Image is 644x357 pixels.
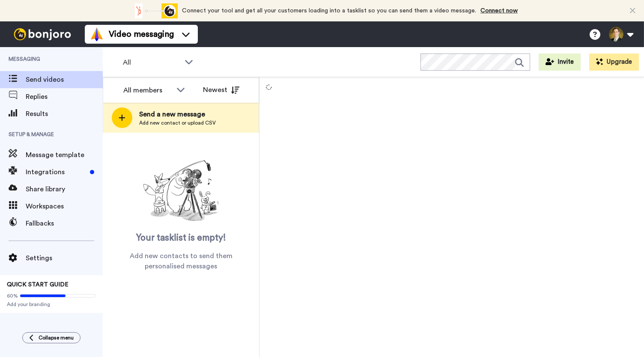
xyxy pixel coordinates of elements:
button: Upgrade [589,54,639,71]
button: Newest [197,81,246,98]
span: Share library [26,184,103,194]
span: All [123,57,180,68]
div: All members [123,85,172,95]
span: Video messaging [109,28,174,40]
span: Send a new message [139,109,216,119]
span: Collapse menu [39,334,74,341]
span: QUICK START GUIDE [7,282,69,288]
div: animation [131,3,178,18]
span: Your tasklist is empty! [136,232,226,244]
button: Collapse menu [22,332,80,343]
img: bj-logo-header-white.svg [10,28,75,40]
span: Results [26,109,103,119]
img: ready-set-action.png [138,157,224,225]
span: 60% [7,292,18,299]
a: Connect now [480,8,518,14]
span: Send videos [26,74,103,85]
span: Settings [26,253,103,263]
span: Add new contacts to send them personalised messages [116,251,246,271]
span: Connect your tool and get all your customers loading into a tasklist so you can send them a video... [182,8,476,14]
span: Add your branding [7,301,96,308]
span: Message template [26,150,103,160]
span: Workspaces [26,201,103,211]
span: Replies [26,92,103,102]
button: Invite [539,54,581,71]
span: Add new contact or upload CSV [139,119,216,126]
span: Integrations [26,167,86,177]
img: vm-color.svg [90,27,104,41]
span: Fallbacks [26,218,103,229]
